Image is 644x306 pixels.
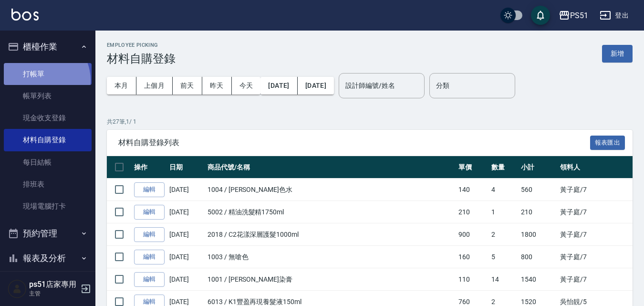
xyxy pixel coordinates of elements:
[29,280,78,289] h5: ps51店家專用
[4,85,92,107] a: 帳單列表
[456,201,489,223] td: 210
[456,246,489,268] td: 160
[489,246,519,268] td: 5
[132,156,167,179] th: 操作
[489,156,519,179] th: 數量
[519,201,558,223] td: 210
[260,77,297,95] button: [DATE]
[11,9,39,21] img: Logo
[205,246,456,268] td: 1003 / 無嗆色
[232,77,261,95] button: 今天
[456,156,489,179] th: 單價
[205,179,456,201] td: 1004 / [PERSON_NAME]色水
[456,268,489,291] td: 110
[602,45,633,63] button: 新增
[4,246,92,271] button: 報表及分析
[590,136,625,150] button: 報表匯出
[205,156,456,179] th: 商品代號/名稱
[4,107,92,129] a: 現金收支登錄
[489,268,519,291] td: 14
[167,246,205,268] td: [DATE]
[4,195,92,217] a: 現場電腦打卡
[205,268,456,291] td: 1001 / [PERSON_NAME]染膏
[570,10,588,21] div: PS51
[555,6,592,25] button: PS51
[590,137,625,147] a: 報表匯出
[298,77,334,95] button: [DATE]
[596,7,633,24] button: 登出
[107,77,136,95] button: 本月
[167,268,205,291] td: [DATE]
[134,182,165,197] a: 編輯
[136,77,173,95] button: 上個月
[8,279,27,298] img: Person
[519,179,558,201] td: 560
[107,42,176,48] h2: Employee Picking
[4,221,92,246] button: 預約管理
[4,173,92,195] a: 排班表
[118,138,590,148] span: 材料自購登錄列表
[4,34,92,59] button: 櫃檯作業
[173,77,202,95] button: 前天
[519,156,558,179] th: 小計
[134,272,165,287] a: 編輯
[489,201,519,223] td: 1
[205,201,456,223] td: 5002 / 精油洗髮精1750ml
[519,268,558,291] td: 1540
[4,129,92,151] a: 材料自購登錄
[107,52,176,65] h3: 材料自購登錄
[205,223,456,246] td: 2018 / C2花漾深層護髮1000ml
[531,6,550,25] button: save
[107,117,633,126] p: 共 27 筆, 1 / 1
[167,201,205,223] td: [DATE]
[167,223,205,246] td: [DATE]
[167,179,205,201] td: [DATE]
[489,179,519,201] td: 4
[134,250,165,264] a: 編輯
[202,77,232,95] button: 昨天
[456,179,489,201] td: 140
[519,223,558,246] td: 1800
[4,151,92,173] a: 每日結帳
[602,49,633,58] a: 新增
[4,63,92,85] a: 打帳單
[134,205,165,220] a: 編輯
[4,270,92,295] button: 客戶管理
[167,156,205,179] th: 日期
[519,246,558,268] td: 800
[134,227,165,242] a: 編輯
[29,289,78,298] p: 主管
[489,223,519,246] td: 2
[456,223,489,246] td: 900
